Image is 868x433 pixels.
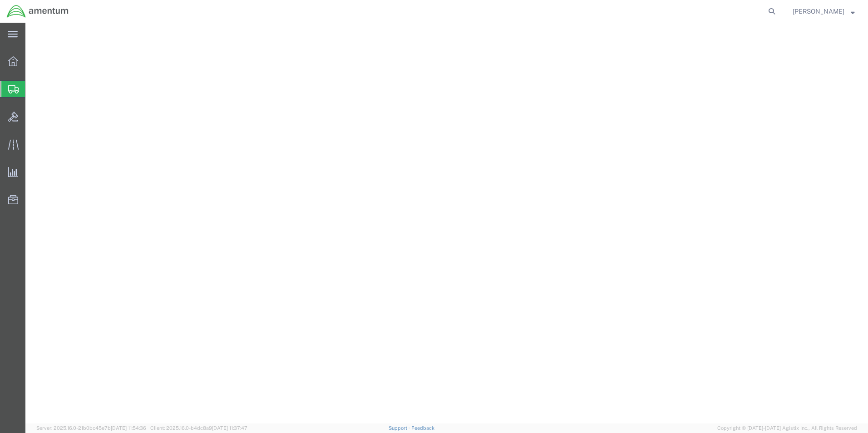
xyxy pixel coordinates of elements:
a: Feedback [411,425,434,431]
img: logo [6,5,69,18]
span: [DATE] 11:37:47 [212,425,247,431]
span: [DATE] 11:54:36 [111,425,146,431]
a: Support [389,425,411,431]
span: Client: 2025.16.0-b4dc8a9 [150,425,247,431]
span: Copyright © [DATE]-[DATE] Agistix Inc., All Rights Reserved [717,424,857,432]
iframe: FS Legacy Container [25,23,868,423]
span: Server: 2025.16.0-21b0bc45e7b [36,425,146,431]
span: Marie Morrell [793,6,844,16]
button: [PERSON_NAME] [792,6,855,17]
